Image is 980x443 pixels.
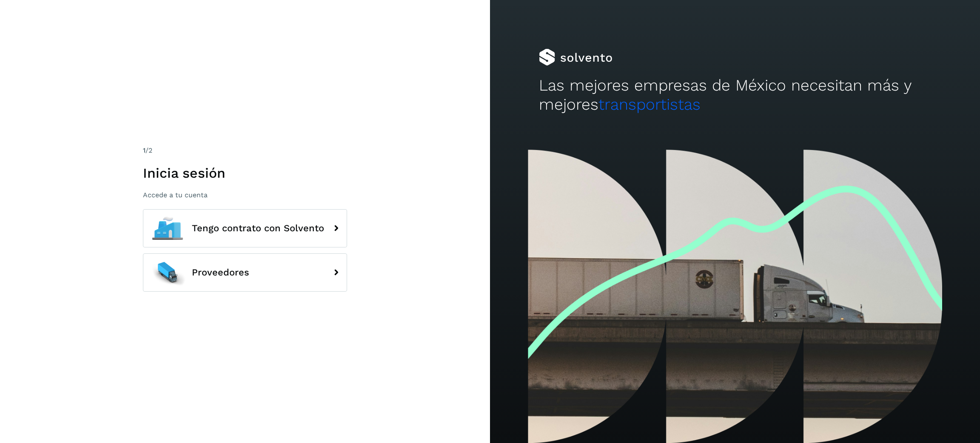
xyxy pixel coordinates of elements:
[192,267,249,278] span: Proveedores
[143,209,347,247] button: Tengo contrato con Solvento
[192,223,324,233] span: Tengo contrato con Solvento
[598,95,701,114] span: transportistas
[143,165,347,181] h1: Inicia sesión
[143,145,347,156] div: /2
[143,253,347,292] button: Proveedores
[143,146,145,154] span: 1
[143,191,347,199] p: Accede a tu cuenta
[539,76,931,114] h2: Las mejores empresas de México necesitan más y mejores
